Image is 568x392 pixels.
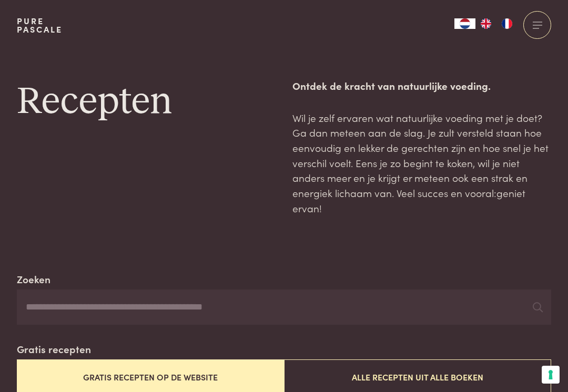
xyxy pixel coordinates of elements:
strong: Ontdek de kracht van natuurlijke voeding. [292,78,491,92]
h1: Recepten [17,78,276,126]
aside: Language selected: Nederlands [454,18,518,29]
a: FR [496,18,518,29]
label: Gratis recepten [17,342,91,357]
p: Wil je zelf ervaren wat natuurlijke voeding met je doet? Ga dan meteen aan de slag. Je zult verst... [292,110,551,216]
a: EN [475,18,496,29]
a: NL [454,18,475,29]
label: Zoeken [17,272,50,287]
a: PurePascale [17,17,63,34]
div: Language [454,18,475,29]
ul: Language list [475,18,518,29]
button: Uw voorkeuren voor toestemming voor trackingtechnologieën [542,366,560,384]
